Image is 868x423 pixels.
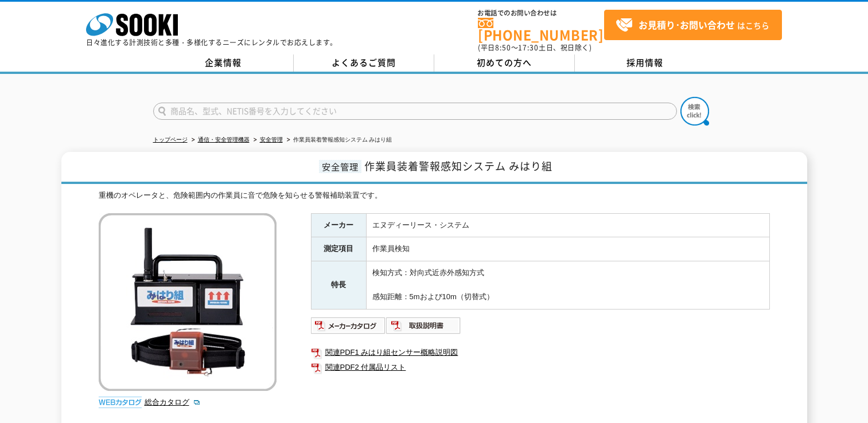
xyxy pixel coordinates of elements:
span: 17:30 [518,42,539,53]
a: [PHONE_NUMBER] [478,18,604,41]
span: お電話でのお問い合わせは [478,10,604,17]
td: 作業員検知 [366,237,769,261]
img: btn_search.png [680,97,709,126]
a: トップページ [153,136,188,143]
span: 安全管理 [319,160,361,173]
a: メーカーカタログ [311,324,386,332]
img: メーカーカタログ [311,316,386,335]
th: 特長 [311,261,366,309]
span: 8:50 [495,42,511,53]
div: 重機のオペレータと、危険範囲内の作業員に音で危険を知らせる警報補助装置です。 [99,190,770,202]
strong: お見積り･お問い合わせ [639,18,735,32]
a: 安全管理 [260,136,283,143]
span: 作業員装着警報感知システム みはり組 [364,158,552,174]
span: (平日 ～ 土日、祝日除く) [478,42,591,53]
input: 商品名、型式、NETIS番号を入力してください [153,103,677,120]
li: 作業員装着警報感知システム みはり組 [285,134,392,146]
a: 企業情報 [153,54,294,72]
td: 検知方式：対向式近赤外感知方式 感知距離：5mおよび10m（切替式） [366,261,769,309]
a: 総合カタログ [145,398,201,406]
a: 関連PDF2 付属品リスト [311,360,770,375]
span: 初めての方へ [477,56,532,69]
a: 初めての方へ [434,54,575,72]
img: 作業員装着警報感知システム みはり組 [99,213,277,391]
a: 関連PDF1 みはり組センサー概略説明図 [311,345,770,360]
span: はこちら [616,17,769,34]
a: 採用情報 [575,54,715,72]
img: 取扱説明書 [386,316,461,335]
th: 測定項目 [311,237,366,261]
p: 日々進化する計測技術と多種・多様化するニーズにレンタルでお応えします。 [86,39,337,46]
a: 通信・安全管理機器 [198,136,250,143]
img: webカタログ [99,397,142,408]
th: メーカー [311,213,366,237]
td: エヌディーリース・システム [366,213,769,237]
a: 取扱説明書 [386,324,461,332]
a: お見積り･お問い合わせはこちら [604,10,782,40]
a: よくあるご質問 [294,54,434,72]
